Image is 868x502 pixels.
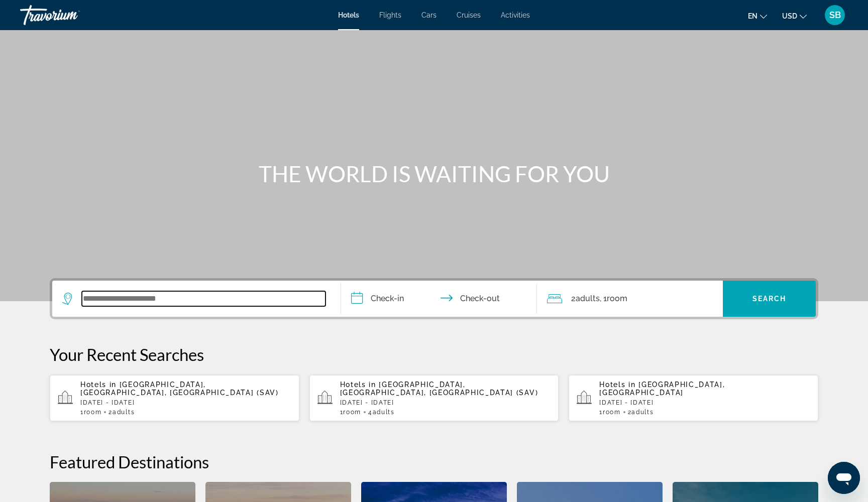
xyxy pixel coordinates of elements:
[340,381,376,389] span: Hotels in
[50,374,299,422] button: Hotels in [GEOGRAPHIC_DATA], [GEOGRAPHIC_DATA], [GEOGRAPHIC_DATA] (SAV)[DATE] - [DATE]1Room2Adults
[379,11,401,19] a: Flights
[607,294,627,303] span: Room
[20,2,121,28] a: Travorium
[599,409,620,416] span: 1
[343,409,361,416] span: Room
[80,381,117,389] span: Hotels in
[569,374,818,422] button: Hotels in [GEOGRAPHIC_DATA], [GEOGRAPHIC_DATA][DATE] - [DATE]1Room2Adults
[50,452,818,472] h2: Featured Destinations
[373,409,395,416] span: Adults
[80,409,101,416] span: 1
[84,409,102,416] span: Room
[50,344,818,364] p: Your Recent Searches
[108,409,135,416] span: 2
[599,381,635,389] span: Hotels in
[571,292,600,306] span: 2
[368,409,395,416] span: 4
[782,12,797,20] span: USD
[748,9,767,23] button: Change language
[822,5,848,26] button: User Menu
[599,399,810,406] p: [DATE] - [DATE]
[600,292,627,306] span: , 1
[246,161,622,187] h1: THE WORLD IS WAITING FOR YOU
[537,281,723,317] button: Travelers: 2 adults, 0 children
[340,381,538,397] span: [GEOGRAPHIC_DATA], [GEOGRAPHIC_DATA], [GEOGRAPHIC_DATA] (SAV)
[80,381,279,397] span: [GEOGRAPHIC_DATA], [GEOGRAPHIC_DATA], [GEOGRAPHIC_DATA] (SAV)
[603,409,621,416] span: Room
[576,294,600,303] span: Adults
[80,399,291,406] p: [DATE] - [DATE]
[628,409,654,416] span: 2
[748,12,757,20] span: en
[309,374,559,422] button: Hotels in [GEOGRAPHIC_DATA], [GEOGRAPHIC_DATA], [GEOGRAPHIC_DATA] (SAV)[DATE] - [DATE]1Room4Adults
[723,281,816,317] button: Search
[338,11,359,19] a: Hotels
[828,462,860,494] iframe: Button to launch messaging window
[52,281,816,317] div: Search widget
[340,409,361,416] span: 1
[752,295,787,303] span: Search
[631,409,654,416] span: Adults
[113,409,135,416] span: Adults
[782,9,807,23] button: Change currency
[457,11,481,19] a: Cruises
[421,11,437,19] a: Cars
[340,399,551,406] p: [DATE] - [DATE]
[599,381,725,397] span: [GEOGRAPHIC_DATA], [GEOGRAPHIC_DATA]
[829,10,841,20] span: SB
[341,281,537,317] button: Check in and out dates
[501,11,530,19] a: Activities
